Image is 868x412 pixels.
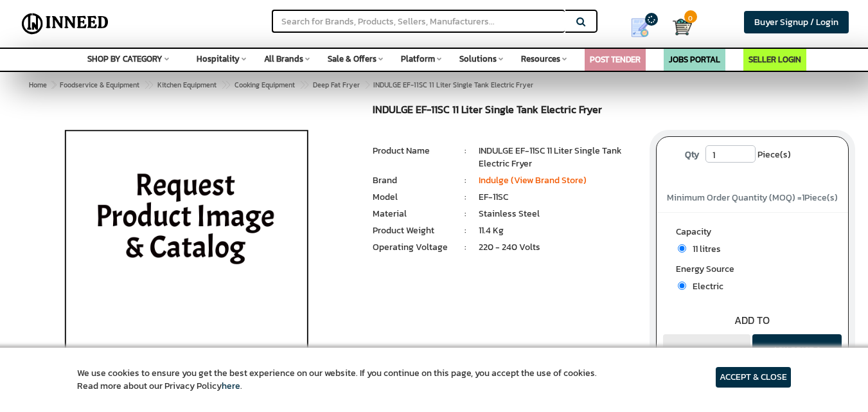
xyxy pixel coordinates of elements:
[678,145,705,165] label: Qty
[373,191,452,204] li: Model
[676,263,829,279] label: Energy Source
[744,11,849,33] a: Buyer Signup / Login
[757,145,791,165] span: Piece(s)
[373,145,452,157] li: Product Name
[452,174,479,187] li: :
[222,379,240,393] a: here
[26,77,49,93] a: Home
[630,18,650,37] img: Show My Quotes
[373,174,452,187] li: Brand
[235,80,295,90] span: Cooking Equipment
[657,313,848,328] div: ADD TO
[157,80,217,90] span: Kitchen Equipment
[748,53,801,66] a: SELLER LOGIN
[232,77,297,93] a: Cooking Equipment
[521,53,560,65] span: Resources
[272,10,565,33] input: Search for Brands, Products, Sellers, Manufacturers...
[479,208,637,220] li: Stainless Steel
[17,8,113,40] img: Inneed.Market
[77,367,597,393] article: We use cookies to ensure you get the best experience on our website. If you continue on this page...
[673,13,681,41] a: Cart 0
[452,145,479,157] li: :
[373,241,452,254] li: Operating Voltage
[155,77,219,93] a: Kitchen Equipment
[221,77,227,93] span: >
[616,13,673,42] a: my Quotes
[144,77,150,93] span: >
[452,224,479,237] li: :
[313,80,360,90] span: Deep Fat Fryer
[479,145,637,170] li: INDULGE EF-11SC 11 Liter Single Tank Electric Fryer
[590,53,641,66] a: POST TENDER
[802,191,804,204] span: 1
[686,242,721,256] span: 11 litres
[452,208,479,220] li: :
[479,174,587,187] a: Indulge (View Brand Store)
[669,53,720,66] a: JOBS PORTAL
[479,224,637,237] li: 11.4 Kg
[328,53,376,65] span: Sale & Offers
[197,53,240,65] span: Hospitality
[373,104,636,119] h1: INDULGE EF-11SC 11 Liter Single Tank Electric Fryer
[676,226,829,242] label: Capacity
[264,53,303,65] span: All Brands
[452,191,479,204] li: :
[51,80,55,90] span: >
[373,224,452,237] li: Product Weight
[716,367,791,388] article: ACCEPT & CLOSE
[686,280,723,293] span: Electric
[684,10,697,23] span: 0
[667,191,838,204] span: Minimum Order Quantity (MOQ) = Piece(s)
[299,77,306,93] span: >
[452,241,479,254] li: :
[673,17,692,37] img: Cart
[752,334,842,379] button: ASK PRICE & CATALOG
[87,53,163,65] span: SHOP BY CATEGORY
[57,80,533,90] span: INDULGE EF-11SC 11 Liter Single Tank Electric Fryer
[364,77,371,93] span: >
[479,241,637,254] li: 220 - 240 Volts
[754,15,838,29] span: Buyer Signup / Login
[310,77,362,93] a: Deep Fat Fryer
[373,208,452,220] li: Material
[401,53,435,65] span: Platform
[479,191,637,204] li: EF-11SC
[60,80,139,90] span: Foodservice & Equipment
[57,77,142,93] a: Foodservice & Equipment
[459,53,497,65] span: Solutions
